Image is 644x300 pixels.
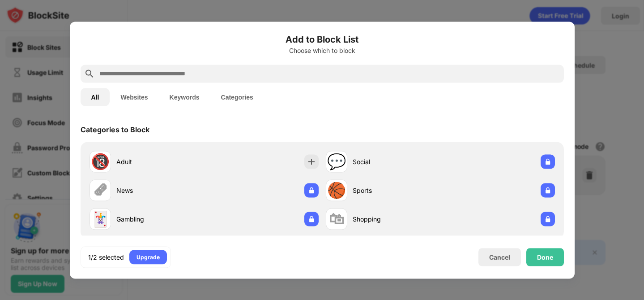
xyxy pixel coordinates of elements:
[88,252,124,261] div: 1/2 selected
[353,157,440,166] div: Social
[327,181,346,200] div: 🏀
[81,125,149,134] div: Categories to Block
[353,186,440,195] div: Sports
[93,181,108,200] div: 🗞
[489,253,510,261] div: Cancel
[81,88,110,106] button: All
[329,210,344,228] div: 🛍
[327,152,346,171] div: 💬
[81,32,564,46] h6: Add to Block List
[116,214,204,224] div: Gambling
[116,186,204,195] div: News
[537,253,553,261] div: Done
[136,252,160,261] div: Upgrade
[210,88,264,106] button: Categories
[81,47,564,54] div: Choose which to block
[353,214,440,224] div: Shopping
[91,152,110,171] div: 🔞
[91,210,110,228] div: 🃏
[116,157,204,166] div: Adult
[159,88,210,106] button: Keywords
[84,68,95,79] img: search.svg
[110,88,158,106] button: Websites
